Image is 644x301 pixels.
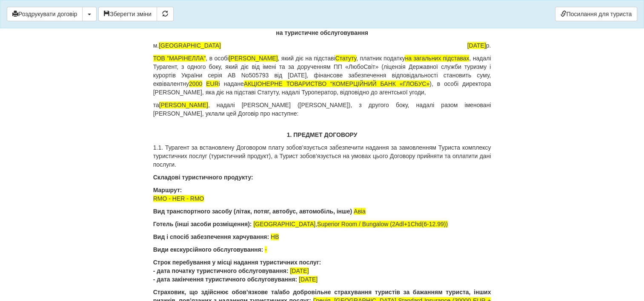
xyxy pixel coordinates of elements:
p: , в особі , який діє на підставі , платник податку , надалі Турагент, з одного боку, який діє від... [153,54,491,97]
b: Види екскурсійного обслуговування: [153,246,263,253]
span: [DATE] [290,267,309,274]
span: м. [153,41,221,50]
b: Строк перебування у місці надання туристичних послуг: [153,259,321,266]
b: Готель (інші засоби розміщення): [153,221,252,227]
span: [PERSON_NAME] [159,102,208,108]
span: [DATE] [467,42,486,49]
b: Складові туристичного продукту: [153,174,253,181]
b: - дата закінчення туристичного обслуговування: [153,276,297,283]
span: Статуту [335,55,357,62]
a: Посилання для туриста [555,7,637,21]
button: Зберегти зміни [98,7,157,21]
span: EUR [206,80,219,87]
b: Вид і спосіб забезпечення харчування: [153,233,269,240]
span: [DATE] [299,276,318,283]
span: Superior Room / Bungalow (2Adl+1Chd(6-12.99)) [317,221,448,227]
button: Роздрукувати договір [7,7,83,21]
span: HB [271,233,279,240]
span: р. [467,41,491,50]
span: [GEOGRAPHIC_DATA] [253,221,315,227]
span: Авіа [354,208,366,215]
p: та , надалі [PERSON_NAME] ([PERSON_NAME]), з другого боку, надалі разом іменовані [PERSON_NAME], ... [153,101,491,118]
span: на загальних підставах [405,55,469,62]
span: [GEOGRAPHIC_DATA] [159,42,221,49]
p: 1. ПРЕДМЕТ ДОГОВОРУ [153,131,491,139]
p: , [153,220,491,228]
p: 1.1. Турагент за встановлену Договором плату зобов’язується забезпечити надання за замовленням Ту... [153,143,491,169]
b: Маршрут: [153,187,182,193]
span: АКЦІОНЕРНЕ ТОВАРИСТВО “КОМЕРЦІЙНИЙ БАНК «ГЛОБУС» [244,80,429,87]
span: - [265,246,267,253]
span: 2000 [189,80,202,87]
span: ТОВ "МАРІНЕЛЛА" [153,55,206,62]
span: [PERSON_NAME] [229,55,278,62]
b: Вид транспортного засобу (літак, потяг, автобус, автомобіль, інше) [153,208,352,215]
p: ДОГОВІР No на туристичне обслуговування [153,20,491,37]
b: - дата початку туристичного обслуговування: [153,267,289,274]
span: RMO - HER - RMO [153,195,204,202]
